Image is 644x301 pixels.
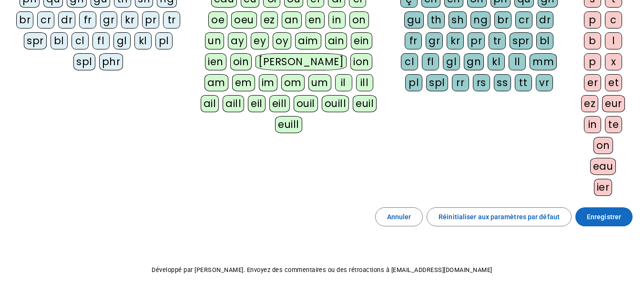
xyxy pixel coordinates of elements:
span: Réinitialiser aux paramètres par défaut [439,211,560,223]
div: kr [447,32,464,49]
div: ein [351,32,372,49]
div: eau [590,158,616,175]
div: un [205,32,224,49]
div: in [328,11,346,29]
button: Annuler [375,207,423,226]
div: br [494,11,511,29]
div: bl [51,32,68,49]
span: Enregistrer [587,211,621,223]
div: phr [99,53,123,70]
div: cl [401,53,418,70]
button: Enregistrer [575,207,633,226]
div: aill [223,95,244,112]
div: on [349,11,369,29]
div: oin [230,53,252,70]
div: cr [37,11,54,29]
div: ng [470,11,491,29]
div: oy [273,32,291,49]
div: kr [121,11,138,29]
div: spr [24,32,47,49]
div: ion [350,53,372,70]
div: [PERSON_NAME] [256,53,347,70]
div: ill [356,74,373,91]
div: pl [405,74,422,91]
div: gl [443,53,460,70]
div: p [584,11,601,29]
div: er [584,74,601,91]
div: spr [510,32,532,49]
div: gl [113,32,131,49]
button: Réinitialiser aux paramètres par défaut [427,207,572,226]
div: l [605,32,622,49]
div: ez [581,95,598,112]
div: rr [452,74,469,91]
div: eil [248,95,266,112]
div: mm [530,53,557,70]
div: cl [72,32,89,49]
div: oe [208,11,227,29]
div: tr [163,11,180,29]
div: rs [473,74,490,91]
div: en [306,11,325,29]
div: eur [602,95,625,112]
div: an [282,11,302,29]
div: ez [261,11,278,29]
div: euil [353,95,377,112]
div: spl [426,74,448,91]
div: pr [142,11,159,29]
div: um [308,74,331,91]
div: ouil [294,95,318,112]
div: ouill [322,95,349,112]
div: th [428,11,445,29]
div: ien [205,53,226,70]
div: ain [325,32,348,49]
div: c [605,11,622,29]
div: x [605,53,622,70]
div: gr [100,11,117,29]
div: tr [489,32,506,49]
div: fr [79,11,96,29]
div: aim [295,32,321,49]
div: pr [468,32,485,49]
div: ss [494,74,511,91]
div: b [584,32,601,49]
div: sh [449,11,467,29]
div: ail [201,95,219,112]
div: ey [251,32,269,49]
div: im [259,74,277,91]
div: om [281,74,305,91]
div: fr [405,32,422,49]
div: fl [422,53,439,70]
div: cr [515,11,532,29]
div: eill [269,95,290,112]
div: te [605,116,622,133]
div: kl [134,32,152,49]
div: pl [155,32,173,49]
div: oeu [231,11,257,29]
div: fl [92,32,110,49]
div: il [335,74,352,91]
div: ay [228,32,247,49]
div: am [204,74,228,91]
div: vr [536,74,553,91]
div: em [232,74,255,91]
div: spl [73,53,95,70]
div: p [584,53,601,70]
div: gn [464,53,484,70]
div: et [605,74,622,91]
div: euill [275,116,302,133]
div: dr [536,11,553,29]
div: gr [426,32,443,49]
div: tt [515,74,532,91]
span: Annuler [387,211,411,223]
div: bl [536,32,553,49]
div: gu [404,11,424,29]
div: ier [594,179,613,196]
div: ll [509,53,526,70]
div: kl [488,53,505,70]
div: br [16,11,33,29]
div: in [584,116,601,133]
div: on [593,137,613,154]
p: Développé par [PERSON_NAME]. Envoyez des commentaires ou des rétroactions à [EMAIL_ADDRESS][DOMAI... [8,264,636,276]
div: dr [58,11,75,29]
